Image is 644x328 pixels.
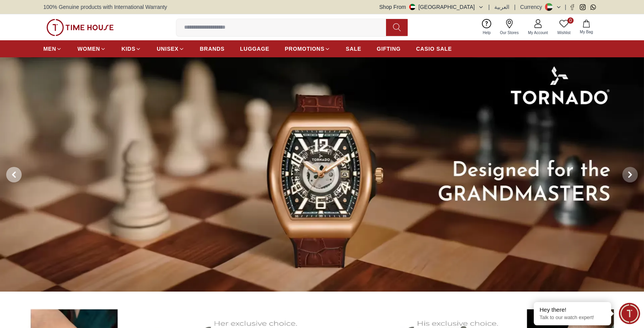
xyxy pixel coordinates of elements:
[565,3,566,11] span: |
[540,314,605,321] p: Talk to our watch expert!
[157,45,178,53] span: UNISEX
[416,45,452,53] span: CASIO SALE
[200,42,225,56] a: BRANDS
[577,29,596,35] span: My Bag
[575,18,598,36] button: My Bag
[514,3,516,11] span: |
[46,19,114,36] img: ...
[409,4,415,10] img: United Arab Emirates
[494,3,509,11] button: العربية
[121,45,135,53] span: KIDS
[525,30,551,36] span: My Account
[619,303,640,324] div: Chat Widget
[157,42,184,56] a: UNISEX
[77,45,100,53] span: WOMEN
[240,42,270,56] a: LUGGAGE
[346,42,361,56] a: SALE
[43,3,167,11] span: 100% Genuine products with International Warranty
[495,17,523,37] a: Our Stores
[554,30,574,36] span: Wishlist
[285,45,325,53] span: PROMOTIONS
[43,42,62,56] a: MEN
[489,3,490,11] span: |
[553,17,575,37] a: 0Wishlist
[377,42,401,56] a: GIFTING
[497,30,522,36] span: Our Stores
[478,17,495,37] a: Help
[346,45,361,53] span: SALE
[379,3,484,11] button: Shop From[GEOGRAPHIC_DATA]
[590,4,596,10] a: Whatsapp
[377,45,401,53] span: GIFTING
[416,42,452,56] a: CASIO SALE
[285,42,330,56] a: PROMOTIONS
[77,42,106,56] a: WOMEN
[240,45,270,53] span: LUGGAGE
[200,45,225,53] span: BRANDS
[480,30,494,36] span: Help
[540,306,605,314] div: Hey there!
[520,3,545,11] div: Currency
[121,42,141,56] a: KIDS
[569,4,575,10] a: Facebook
[43,45,56,53] span: MEN
[580,4,586,10] a: Instagram
[567,17,574,24] span: 0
